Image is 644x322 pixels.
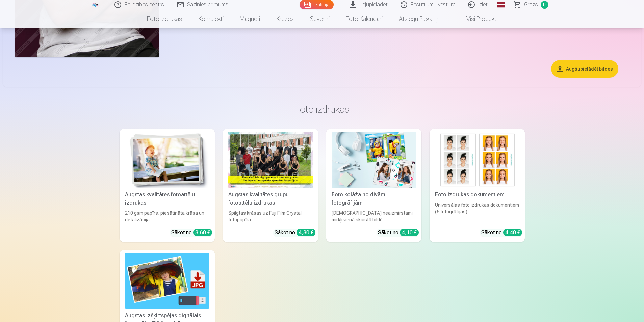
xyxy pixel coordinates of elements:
[122,191,212,207] div: Augstas kvalitātes fotoattēlu izdrukas
[432,191,522,199] div: Foto izdrukas dokumentiem
[524,1,538,9] span: Grozs
[226,191,315,207] div: Augstas kvalitātes grupu fotoattēlu izdrukas
[226,210,315,223] div: Spilgtas krāsas uz Fuji Film Crystal fotopapīra
[435,132,519,188] img: Foto izdrukas dokumentiem
[297,229,315,236] div: 4,30 €
[125,132,209,188] img: Augstas kvalitātes fotoattēlu izdrukas
[125,253,209,309] img: Augstas izšķirtspējas digitālais fotoattēls JPG formātā
[447,9,506,28] a: Visi produkti
[551,60,618,78] button: Augšupielādēt bildes
[338,9,391,28] a: Foto kalendāri
[503,229,522,236] div: 4,40 €
[430,129,525,242] a: Foto izdrukas dokumentiemFoto izdrukas dokumentiemUniversālas foto izdrukas dokumentiem (6 fotogr...
[223,129,318,242] a: Augstas kvalitātes grupu fotoattēlu izdrukasSpilgtas krāsas uz Fuji Film Crystal fotopapīraSākot ...
[329,210,419,223] div: [DEMOGRAPHIC_DATA] neaizmirstami mirkļi vienā skaistā bildē
[139,9,190,28] a: Foto izdrukas
[120,129,215,242] a: Augstas kvalitātes fotoattēlu izdrukasAugstas kvalitātes fotoattēlu izdrukas210 gsm papīrs, piesā...
[481,229,522,237] div: Sākot no
[125,103,519,115] h3: Foto izdrukas
[122,210,212,223] div: 210 gsm papīrs, piesātināta krāsa un detalizācija
[326,129,421,242] a: Foto kolāža no divām fotogrāfijāmFoto kolāža no divām fotogrāfijām[DEMOGRAPHIC_DATA] neaizmirstam...
[302,9,338,28] a: Suvenīri
[378,229,419,237] div: Sākot no
[541,1,548,9] span: 0
[432,202,522,223] div: Universālas foto izdrukas dokumentiem (6 fotogrāfijas)
[92,3,99,7] img: /fa1
[332,132,416,188] img: Foto kolāža no divām fotogrāfijām
[275,229,315,237] div: Sākot no
[329,191,419,207] div: Foto kolāža no divām fotogrāfijām
[190,9,232,28] a: Komplekti
[400,229,419,236] div: 4,10 €
[391,9,447,28] a: Atslēgu piekariņi
[171,229,212,237] div: Sākot no
[232,9,268,28] a: Magnēti
[193,229,212,236] div: 3,60 €
[268,9,302,28] a: Krūzes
